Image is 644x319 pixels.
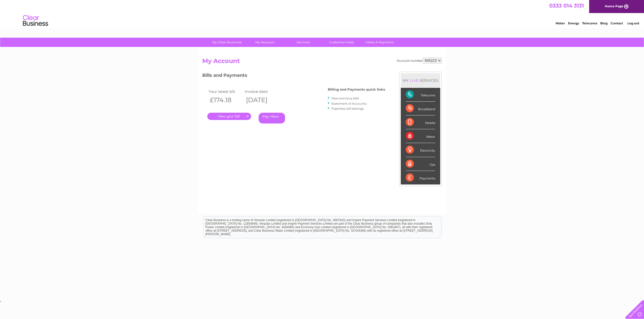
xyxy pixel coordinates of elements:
[406,88,435,102] div: Telecoms
[244,88,280,95] td: Invoice date
[202,57,442,67] h2: My Account
[202,72,385,81] h3: Bills and Payments
[207,113,251,120] a: .
[331,107,364,110] a: Paperless bill settings
[331,102,367,105] a: Statement of Accounts
[331,96,359,100] a: View previous bills
[206,38,248,47] a: My Clear Business
[283,38,324,47] a: Services
[23,13,48,28] img: logo.png
[406,157,435,171] div: Gas
[568,21,579,25] a: Energy
[244,95,280,105] th: [DATE]
[244,38,286,47] a: My Account
[397,57,442,63] div: Account number
[406,129,435,143] div: Water
[207,88,244,95] td: Your latest bill
[627,21,639,25] a: Log out
[406,115,435,129] div: Mobile
[600,21,608,25] a: Blog
[207,95,244,105] th: £174.18
[406,102,435,115] div: Broadband
[321,38,362,47] a: Customer Help
[409,78,419,83] div: LIVE
[328,88,385,91] h4: Billing and Payments quick links
[204,3,441,24] div: Clear Business is a trading name of Verastar Limited (registered in [GEOGRAPHIC_DATA] No. 3667643...
[611,21,623,25] a: Contact
[259,113,285,123] a: Pay Here
[549,3,584,9] a: 0333 014 3131
[359,38,400,47] a: Make A Payment
[406,171,435,184] div: Payments
[406,143,435,157] div: Electricity
[401,73,440,88] div: MY SERVICES
[555,21,565,25] a: Water
[582,21,597,25] a: Telecoms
